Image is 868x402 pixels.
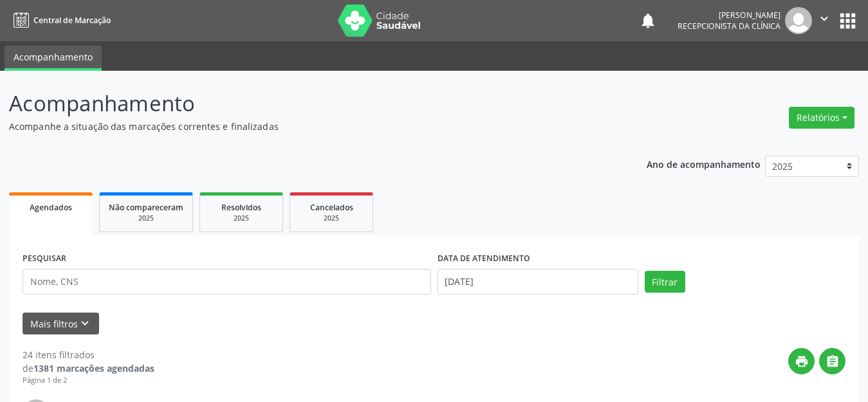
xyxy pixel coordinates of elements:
[785,7,812,34] img: img
[23,313,99,335] button: Mais filtroskeyboard_arrow_down
[33,362,154,374] strong: 1381 marcações agendadas
[9,120,604,133] p: Acompanhe a situação das marcações correntes e finalizadas
[33,15,111,26] span: Central de Marcação
[23,361,154,375] div: de
[789,107,854,129] button: Relatórios
[78,316,92,331] i: keyboard_arrow_down
[299,214,364,223] div: 2025
[23,269,431,295] input: Nome, CNS
[647,156,761,172] p: Ano de acompanhamento
[795,354,809,369] i: print
[678,10,780,21] div: [PERSON_NAME]
[23,249,66,269] label: PESQUISAR
[438,269,638,295] input: Selecione um intervalo
[23,375,154,386] div: Página 1 de 2
[209,214,273,223] div: 2025
[30,202,72,213] span: Agendados
[817,12,831,26] i: 
[23,348,154,361] div: 24 itens filtrados
[310,202,353,213] span: Cancelados
[678,21,780,32] span: Recepcionista da clínica
[438,249,530,269] label: DATA DE ATENDIMENTO
[819,348,845,374] button: 
[109,214,183,223] div: 2025
[639,12,657,30] button: notifications
[836,10,859,32] button: apps
[5,46,102,71] a: Acompanhamento
[221,202,261,213] span: Resolvidos
[109,202,183,213] span: Não compareceram
[9,87,604,120] p: Acompanhamento
[826,354,840,369] i: 
[9,10,111,31] a: Central de Marcação
[788,348,815,374] button: print
[812,7,836,34] button: 
[645,271,685,293] button: Filtrar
